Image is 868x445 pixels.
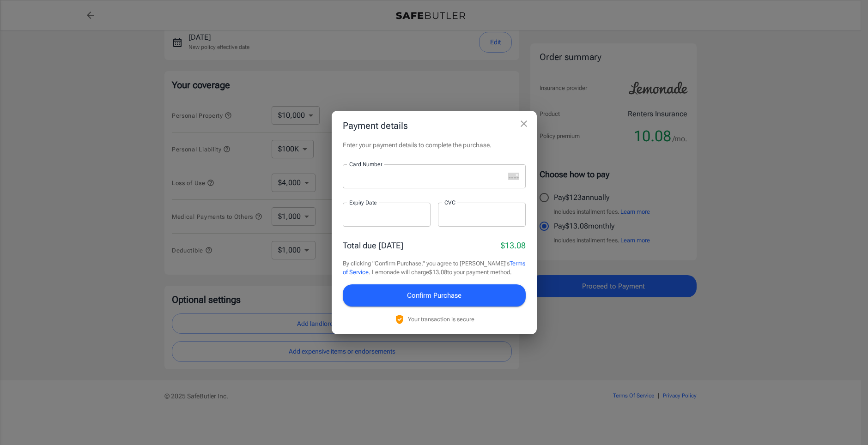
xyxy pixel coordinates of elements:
button: close [515,114,533,133]
p: Enter your payment details to complete the purchase. [343,140,526,150]
h2: Payment details [332,111,537,140]
svg: unknown [508,173,519,180]
p: Your transaction is secure [408,315,474,324]
label: Card Number [349,160,382,168]
iframe: Güvenli CVC giriş çerçevesi [444,210,519,219]
label: Expiry Date [349,198,377,206]
button: Confirm Purchase [343,284,526,307]
label: CVC [444,198,455,206]
p: $13.08 [501,239,526,252]
iframe: Güvenli son kullanma tarihi giriş çerçevesi [349,210,424,219]
span: Confirm Purchase [407,289,461,301]
p: By clicking "Confirm Purchase," you agree to [PERSON_NAME]'s . Lemonade will charge $13.08 to you... [343,259,526,277]
p: Total due [DATE] [343,239,403,252]
iframe: Güvenli kart numarası giriş çerçevesi [349,172,504,180]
